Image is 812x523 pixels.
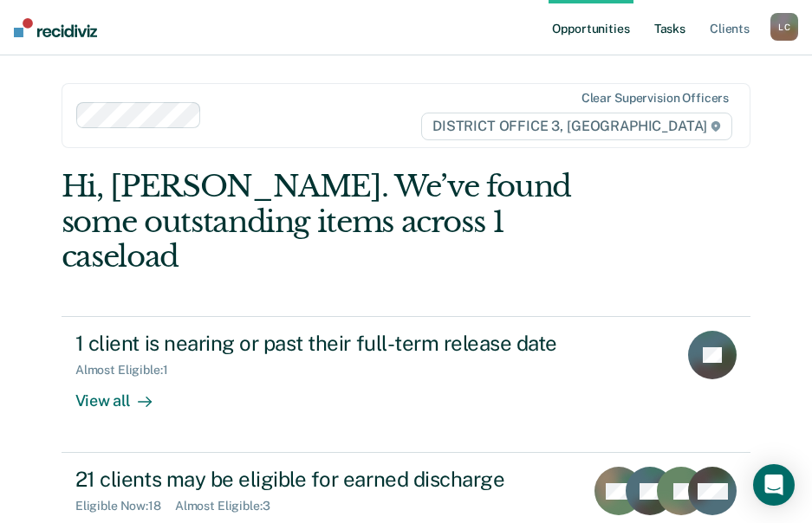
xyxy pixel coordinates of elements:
div: Clear supervision officers [581,91,729,106]
img: Recidiviz [14,18,97,37]
div: 1 client is nearing or past their full-term release date [75,331,664,356]
div: 21 clients may be eligible for earned discharge [75,467,570,492]
div: Open Intercom Messenger [753,464,795,506]
a: 1 client is nearing or past their full-term release dateAlmost Eligible:1View all [62,316,750,453]
button: LC [770,13,798,41]
div: L C [770,13,798,41]
div: View all [75,378,172,411]
div: Almost Eligible : 3 [175,499,284,513]
div: Eligible Now : 18 [75,499,175,513]
div: Hi, [PERSON_NAME]. We’ve found some outstanding items across 1 caseload [62,169,613,274]
span: DISTRICT OFFICE 3, [GEOGRAPHIC_DATA] [421,113,732,140]
div: Almost Eligible : 1 [75,363,182,378]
